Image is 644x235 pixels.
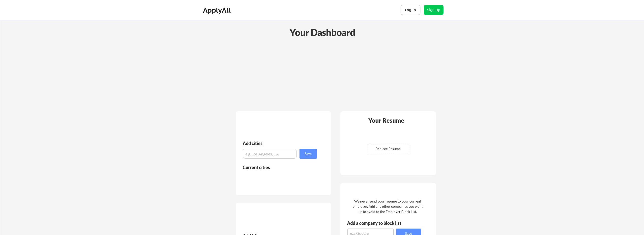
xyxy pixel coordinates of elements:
[401,5,420,15] button: Log In
[243,149,297,159] input: e.g. Los Angeles, CA
[203,6,232,14] div: ApplyAll
[299,149,317,159] button: Save
[243,165,311,170] div: Current cities
[0,25,644,39] div: Your Dashboard
[347,221,409,225] div: Add a company to block list
[362,117,411,123] div: Your Resume
[352,199,423,214] div: We never send your resume to your current employer. Add any other companies you want us to avoid ...
[424,5,443,15] button: Sign Up
[243,141,318,146] div: Add cities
